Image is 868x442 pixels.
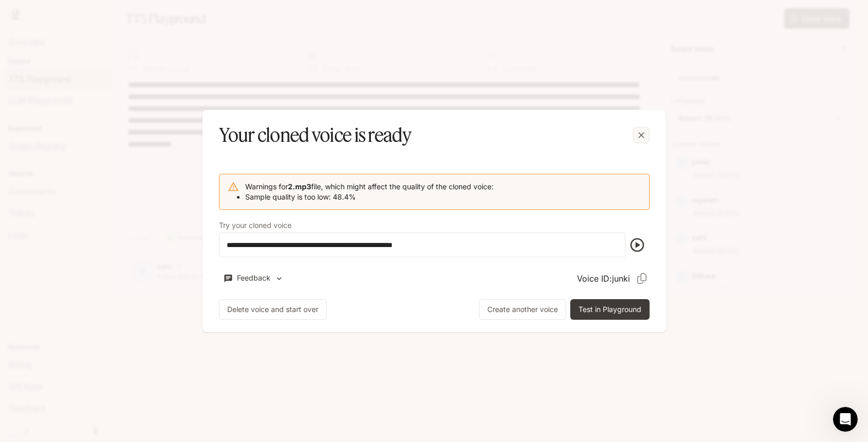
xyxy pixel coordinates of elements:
[245,177,493,206] div: Warnings for file, which might affect the quality of the cloned voice:
[577,272,630,285] p: Voice ID: junki
[570,299,650,320] button: Test in Playground
[219,270,289,287] button: Feedback
[245,192,493,202] li: Sample quality is too low: 48.4%
[219,222,292,229] p: Try your cloned voice
[634,271,650,286] button: Copy Voice ID
[479,299,566,320] button: Create another voice
[219,299,327,320] button: Delete voice and start over
[219,122,411,148] h5: Your cloned voice is ready
[288,182,311,191] b: 2.mp3
[833,407,858,432] iframe: Intercom live chat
